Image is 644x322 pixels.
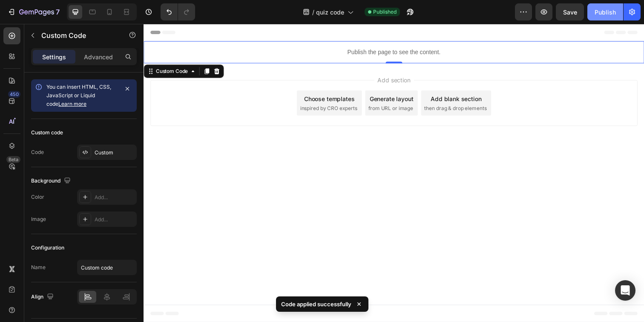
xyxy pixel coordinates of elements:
[164,72,216,81] div: Choose templates
[312,8,314,17] span: /
[31,215,46,223] div: Image
[287,82,350,90] span: then drag & drop elements
[316,8,344,17] span: quiz code
[31,264,46,271] div: Name
[231,72,276,81] div: Generate layout
[56,7,60,17] p: 7
[31,175,72,187] div: Background
[84,52,113,61] p: Advanced
[41,30,114,41] p: Custom Code
[281,300,351,308] p: Code applied successfully
[160,82,218,90] span: inspired by CRO experts
[556,3,584,20] button: Save
[8,91,20,98] div: 450
[58,101,86,107] a: Learn more
[373,8,397,16] span: Published
[293,72,345,81] div: Add blank section
[31,193,44,201] div: Color
[95,194,135,201] div: Add...
[144,24,644,322] iframe: Design area
[31,291,55,303] div: Align
[3,3,63,20] button: 7
[31,244,64,252] div: Configuration
[236,52,276,61] span: Add section
[31,129,63,136] div: Custom code
[230,82,275,90] span: from URL or image
[587,3,623,20] button: Publish
[46,84,111,107] span: You can insert HTML, CSS, JavaScript or Liquid code
[42,52,66,61] p: Settings
[95,149,135,157] div: Custom
[161,3,195,20] div: Undo/Redo
[615,280,635,301] div: Open Intercom Messenger
[563,9,577,16] span: Save
[595,8,616,17] div: Publish
[31,148,44,156] div: Code
[6,156,20,163] div: Beta
[95,216,135,223] div: Add...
